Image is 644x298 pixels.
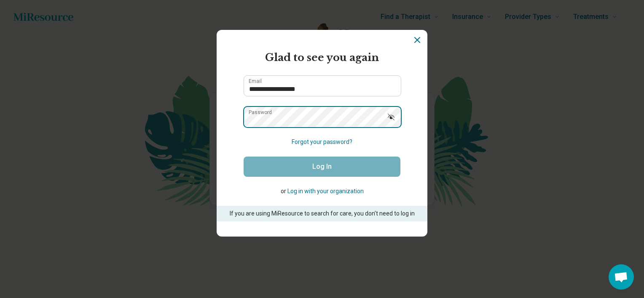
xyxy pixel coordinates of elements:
label: Password [249,110,272,115]
button: Forgot your password? [292,138,352,146]
button: Log In [244,157,400,177]
button: Dismiss [412,35,422,45]
button: Show password [382,106,400,127]
h2: Glad to see you again [244,50,400,65]
button: Log in with your organization [287,187,364,196]
p: or [244,187,400,196]
p: If you are using MiResource to search for care, you don’t need to log in [228,209,416,218]
section: Login Dialog [217,30,427,237]
label: Email [249,79,262,84]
